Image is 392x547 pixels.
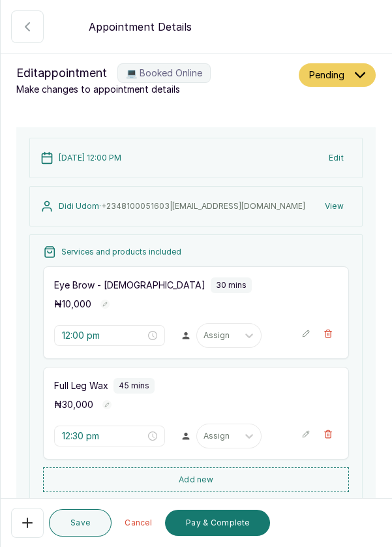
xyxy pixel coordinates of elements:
[54,298,91,311] p: ₦
[16,83,294,96] p: Make changes to appointment details
[309,69,344,82] span: Pending
[119,381,149,391] p: 45 mins
[165,510,270,536] button: Pay & Complete
[54,379,108,392] p: Full Leg Wax
[321,146,352,170] button: Edit
[54,279,205,292] p: Eye Brow - [DEMOGRAPHIC_DATA]
[49,509,112,537] button: Save
[117,510,160,536] button: Cancel
[16,64,107,82] span: Edit appointment
[89,19,192,35] p: Appointment Details
[317,195,352,218] button: View
[117,63,211,83] label: 💻 Booked Online
[62,328,145,343] input: Select time
[59,153,121,163] p: [DATE] 12:00 PM
[62,298,91,309] span: 10,000
[62,399,93,410] span: 30,000
[59,201,305,211] p: Didi Udom ·
[216,280,247,290] p: 30 mins
[43,467,349,492] button: Add new
[299,63,376,87] button: Pending
[61,247,181,257] p: Services and products included
[101,201,305,211] span: +234 8100051603 | [EMAIL_ADDRESS][DOMAIN_NAME]
[54,398,93,411] p: ₦
[62,429,145,443] input: Select time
